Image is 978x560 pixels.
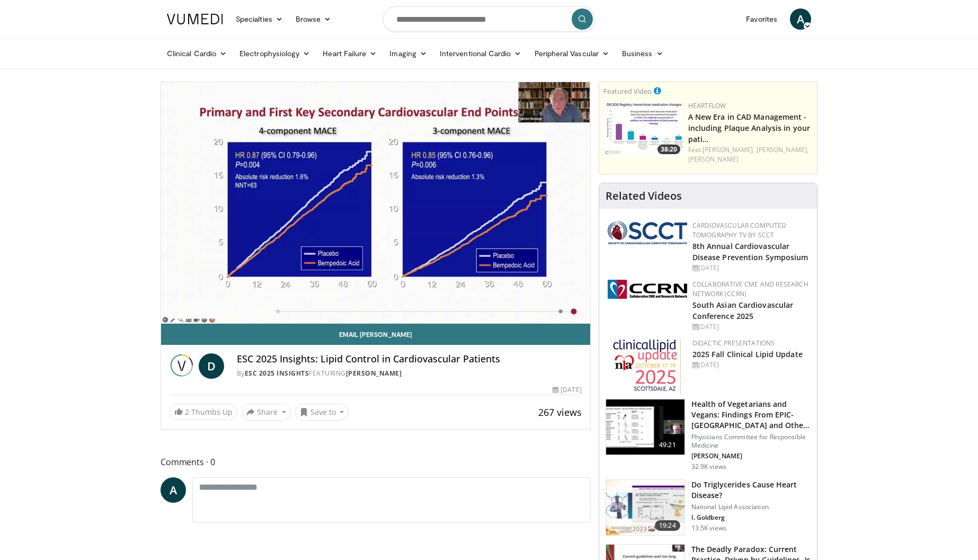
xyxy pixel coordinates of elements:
[346,369,402,378] a: [PERSON_NAME]
[237,369,582,378] div: By FEATURING
[691,463,726,471] p: 32.9K views
[603,101,683,157] img: 738d0e2d-290f-4d89-8861-908fb8b721dc.150x105_q85_crop-smart_upscale.jpg
[185,407,189,417] span: 2
[616,43,670,64] a: Business
[199,353,224,379] a: D
[691,452,811,460] p: [PERSON_NAME]
[170,404,237,420] a: 2 Thumbs Up
[655,520,680,531] span: 19:24
[740,8,784,30] a: Favorites
[161,324,590,345] a: Email [PERSON_NAME]
[553,385,581,395] div: [DATE]
[688,101,726,110] a: Heartflow
[790,8,811,30] a: A
[316,43,383,64] a: Heart Failure
[688,112,810,144] a: A New Era in CAD Management - including Plaque Analysis in your pati…
[608,221,687,244] img: 51a70120-4f25-49cc-93a4-67582377e75f.png.150x105_q85_autocrop_double_scale_upscale_version-0.2.png
[688,145,813,164] div: Feat.
[383,6,595,32] input: Search topics, interventions
[528,43,616,64] a: Peripheral Vascular
[606,190,682,202] h4: Related Videos
[229,8,289,30] a: Specialties
[538,406,582,419] span: 267 views
[613,339,681,394] img: d65bce67-f81a-47c5-b47d-7b8806b59ca8.jpg.150x105_q85_autocrop_double_scale_upscale_version-0.2.jpg
[703,145,754,154] a: [PERSON_NAME],
[170,353,194,379] img: ESC 2025 Insights
[688,155,739,164] a: [PERSON_NAME]
[242,404,291,421] button: Share
[692,360,808,370] div: [DATE]
[603,86,652,96] small: Featured Video
[606,399,684,455] img: 606f2b51-b844-428b-aa21-8c0c72d5a896.150x105_q85_crop-smart_upscale.jpg
[691,433,811,450] p: Physicians Committee for Responsible Medicine
[691,513,811,522] p: I. Goldberg
[757,145,808,154] a: [PERSON_NAME],
[433,43,528,64] a: Interventional Cardio
[161,455,591,469] span: Comments 0
[692,241,808,262] a: 8th Annual Cardiovascular Disease Prevention Symposium
[692,263,808,273] div: [DATE]
[691,479,811,501] h3: Do Triglycerides Cause Heart Disease?
[603,101,683,157] a: 38:20
[692,349,803,359] a: 2025 Fall Clinical Lipid Update
[606,480,684,535] img: 0bfdbe78-0a99-479c-8700-0132d420b8cd.150x105_q85_crop-smart_upscale.jpg
[295,404,349,421] button: Save to
[657,145,680,154] span: 38:20
[655,440,680,450] span: 49:21
[245,369,309,378] a: ESC 2025 Insights
[289,8,338,30] a: Browse
[608,280,687,299] img: a04ee3ba-8487-4636-b0fb-5e8d268f3737.png.150x105_q85_autocrop_double_scale_upscale_version-0.2.png
[692,300,794,321] a: South Asian Cardiovascular Conference 2025
[167,14,223,24] img: VuMedi Logo
[691,399,811,431] h3: Health of Vegetarians and Vegans: Findings From EPIC-[GEOGRAPHIC_DATA] and Othe…
[161,82,590,324] video-js: Video Player
[237,353,582,365] h4: ESC 2025 Insights: Lipid Control in Cardiovascular Patients
[383,43,433,64] a: Imaging
[606,399,811,471] a: 49:21 Health of Vegetarians and Vegans: Findings From EPIC-[GEOGRAPHIC_DATA] and Othe… Physicians...
[691,524,726,532] p: 13.5K views
[692,221,787,239] a: Cardiovascular Computed Tomography TV by SCCT
[606,479,811,536] a: 19:24 Do Triglycerides Cause Heart Disease? National Lipid Association I. Goldberg 13.5K views
[692,322,808,332] div: [DATE]
[233,43,316,64] a: Electrophysiology
[692,280,808,298] a: Collaborative CME and Research Network (CCRN)
[161,43,233,64] a: Clinical Cardio
[161,477,186,503] a: A
[691,503,811,511] p: National Lipid Association
[692,339,808,348] div: Didactic Presentations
